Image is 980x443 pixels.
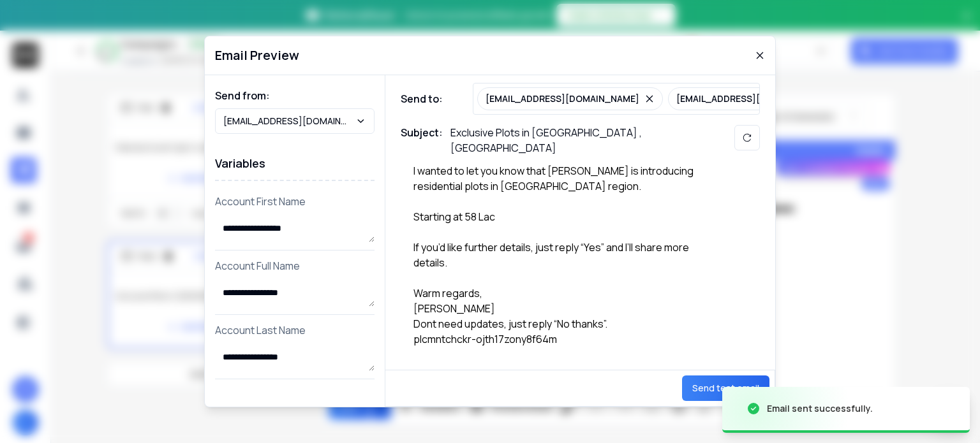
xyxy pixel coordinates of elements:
[215,88,375,103] h1: Send from:
[676,92,830,105] p: [EMAIL_ADDRESS][DOMAIN_NAME]
[767,402,873,415] div: Email sent successfully.
[401,91,452,106] h1: Send to:
[486,92,639,105] p: [EMAIL_ADDRESS][DOMAIN_NAME]
[215,194,375,209] p: Account First Name
[682,375,769,401] button: Send test email
[401,125,443,156] h1: Subject:
[215,323,375,338] p: Account Last Name
[215,258,375,273] p: Account Full Name
[401,120,720,303] div: Greetings ji, I wanted to let you know that [PERSON_NAME] is introducing residential plots in [GE...
[215,47,299,64] h1: Email Preview
[223,115,355,127] p: [EMAIL_ADDRESS][DOMAIN_NAME]
[215,147,375,181] h1: Variables
[450,125,706,156] p: Exclusive Plots in [GEOGRAPHIC_DATA] , [GEOGRAPHIC_DATA]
